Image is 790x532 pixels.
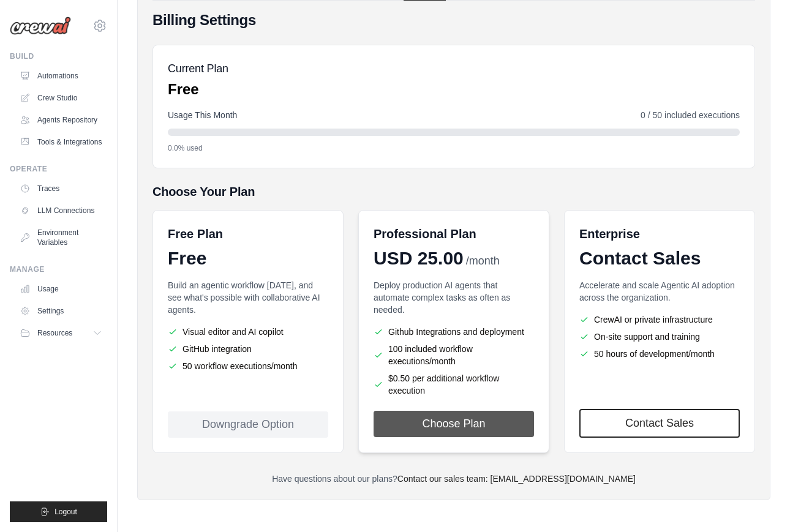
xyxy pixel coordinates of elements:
[168,60,228,77] h5: Current Plan
[641,109,740,121] span: 0 / 50 included executions
[10,164,107,174] div: Operate
[168,326,328,338] li: Visual editor and AI copilot
[152,183,755,200] h5: Choose Your Plan
[15,110,107,130] a: Agents Repository
[374,326,534,338] li: Github Integrations and deployment
[168,80,228,99] p: Free
[15,301,107,321] a: Settings
[152,10,755,30] h4: Billing Settings
[579,409,740,438] a: Contact Sales
[168,109,237,121] span: Usage This Month
[374,225,476,242] h6: Professional Plan
[579,225,740,242] h6: Enterprise
[15,179,107,198] a: Traces
[168,225,223,242] h6: Free Plan
[15,201,107,220] a: LLM Connections
[168,279,328,316] p: Build an agentic workflow [DATE], and see what's possible with collaborative AI agents.
[10,51,107,61] div: Build
[579,331,740,343] li: On-site support and training
[15,88,107,108] a: Crew Studio
[15,279,107,299] a: Usage
[15,323,107,343] button: Resources
[374,411,534,437] button: Choose Plan
[10,501,107,522] button: Logout
[579,348,740,360] li: 50 hours of development/month
[152,473,755,485] p: Have questions about our plans?
[579,247,740,269] div: Contact Sales
[15,223,107,252] a: Environment Variables
[168,247,328,269] div: Free
[729,473,790,532] div: Widget de chat
[374,247,464,269] span: USD 25.00
[579,279,740,304] p: Accelerate and scale Agentic AI adoption across the organization.
[15,66,107,86] a: Automations
[374,343,534,367] li: 100 included workflow executions/month
[168,343,328,355] li: GitHub integration
[55,507,77,517] span: Logout
[729,473,790,532] iframe: Chat Widget
[397,474,636,484] a: Contact our sales team: [EMAIL_ADDRESS][DOMAIN_NAME]
[15,132,107,152] a: Tools & Integrations
[168,411,328,438] div: Downgrade Option
[374,372,534,397] li: $0.50 per additional workflow execution
[466,253,500,269] span: /month
[37,328,72,338] span: Resources
[168,360,328,372] li: 50 workflow executions/month
[10,264,107,274] div: Manage
[374,279,534,316] p: Deploy production AI agents that automate complex tasks as often as needed.
[10,17,71,35] img: Logo
[168,143,203,153] span: 0.0% used
[579,313,740,326] li: CrewAI or private infrastructure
